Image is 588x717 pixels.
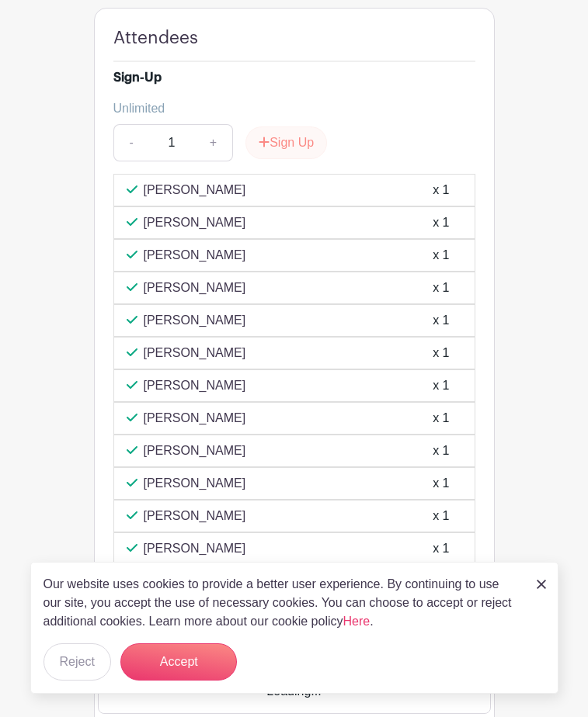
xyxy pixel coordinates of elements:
div: x 1 [433,539,449,558]
p: [PERSON_NAME] [144,539,246,558]
div: Sign-Up [113,68,162,87]
p: [PERSON_NAME] [144,279,246,297]
p: [PERSON_NAME] [144,311,246,330]
p: [PERSON_NAME] [144,246,246,265]
a: + [194,124,233,161]
div: x 1 [433,279,449,297]
p: [PERSON_NAME] [144,507,246,525]
button: Sign Up [245,126,327,159]
p: [PERSON_NAME] [144,442,246,460]
h4: Attendees [113,27,198,48]
div: x 1 [433,181,449,199]
div: x 1 [433,442,449,460]
p: [PERSON_NAME] [144,213,246,232]
div: x 1 [433,311,449,330]
p: [PERSON_NAME] [144,409,246,428]
div: x 1 [433,344,449,362]
p: Our website uses cookies to provide a better user experience. By continuing to use our site, you ... [43,575,520,631]
p: [PERSON_NAME] [144,376,246,395]
div: x 1 [433,213,449,232]
img: close_button-5f87c8562297e5c2d7936805f587ecaba9071eb48480494691a3f1689db116b3.svg [537,580,546,589]
div: x 1 [433,507,449,525]
div: x 1 [433,376,449,395]
div: Unlimited [113,99,463,118]
a: Here [343,615,371,628]
button: Reject [43,643,111,681]
div: x 1 [433,409,449,428]
p: [PERSON_NAME] [144,181,246,199]
a: - [113,124,149,161]
div: x 1 [433,474,449,493]
p: [PERSON_NAME] [144,474,246,493]
button: Accept [120,643,237,681]
p: [PERSON_NAME] [144,344,246,362]
div: x 1 [433,246,449,265]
